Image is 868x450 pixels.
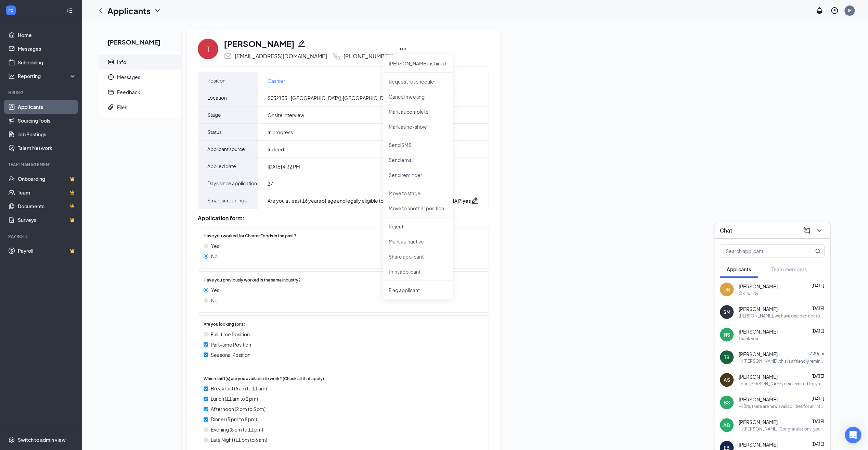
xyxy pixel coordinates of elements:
[399,45,407,53] svg: Ellipses
[720,227,732,234] h3: Chat
[211,330,250,338] span: Full-time Position
[389,190,448,197] p: Move to stage
[8,162,75,167] div: Team Management
[18,73,77,79] div: Reporting
[18,244,76,258] a: PayrollCrown
[268,129,293,136] span: In progress
[463,198,471,204] strong: yes
[207,89,227,106] span: Location
[268,197,471,204] div: Are you at least 16 years of age and legally eligible to work in the [GEOGRAPHIC_DATA]? :
[198,215,489,222] div: Application form:
[739,283,778,290] span: [PERSON_NAME]
[812,419,824,424] span: [DATE]
[18,436,66,443] div: Switch to admin view
[389,141,448,148] p: Send SMS
[389,93,448,100] p: Cancel meeting
[211,385,267,392] span: Breakfast (6 am to 11 am)
[211,297,218,304] span: No
[107,89,114,96] svg: Report
[211,286,219,294] span: Yes
[815,7,824,15] svg: Notifications
[207,141,245,158] span: Applicant source
[235,53,327,60] div: [EMAIL_ADDRESS][DOMAIN_NAME]
[389,78,448,85] p: Request reschedule
[18,42,76,55] a: Messages
[224,38,295,49] h1: [PERSON_NAME]
[344,53,393,60] div: [PHONE_NUMBER]
[739,426,825,432] div: Hi [PERSON_NAME]. Congratulations, your meeting with Long [PERSON_NAME] for Customer Service / Ca...
[739,396,778,403] span: [PERSON_NAME]
[18,213,76,227] a: SurveysCrown
[204,277,301,284] span: Have you previously worked in the same industry?
[723,309,730,315] div: SM
[389,286,448,294] span: Flag applicant
[739,418,778,425] span: [PERSON_NAME]
[268,163,300,170] span: [DATE] 4:32 PM
[739,313,825,319] div: [PERSON_NAME], we have decided not to hire you at this time. Since you have completed the intervi...
[207,175,257,192] span: Days since application
[18,114,76,127] a: Sourcing Tools
[207,124,222,140] span: Status
[830,7,839,15] svg: QuestionInfo
[96,7,105,15] svg: ChevronLeft
[724,399,730,406] div: BS
[723,286,730,293] div: DB
[207,72,225,89] span: Position
[739,336,758,341] div: Thank you
[739,351,778,358] span: [PERSON_NAME]
[8,7,14,14] svg: WorkstreamLogo
[739,358,825,364] div: Hi [PERSON_NAME], this is a friendly reminder. Your meeting with Long [PERSON_NAME] for Customer ...
[812,306,824,311] span: [DATE]
[18,28,76,42] a: Home
[268,112,304,118] span: Onsite Interview
[812,441,824,447] span: [DATE]
[8,436,15,443] svg: Settings
[204,376,324,382] span: Which shift(s) are you available to work? (Check all that apply)
[207,192,247,209] span: Smart screenings
[18,186,76,199] a: TeamCrown
[845,427,861,443] div: Open Intercom Messenger
[8,90,75,96] div: Hiring
[739,328,778,335] span: [PERSON_NAME]
[739,381,825,387] div: Long [PERSON_NAME] is so excited for you to join our team! Do you know anyone else who might be i...
[812,374,824,379] span: [DATE]
[389,172,448,178] p: Send reminder
[720,245,801,258] input: Search applicant
[8,234,75,239] div: Payroll
[471,197,479,205] svg: Pencil
[268,77,285,85] a: Cashier
[812,396,824,401] span: [DATE]
[772,266,807,272] span: Team members
[207,107,221,123] span: Stage
[211,252,218,260] span: No
[224,52,232,60] svg: Email
[211,436,267,443] span: Late Night (11 pm to 6 am)
[8,73,15,79] svg: Analysis
[211,242,219,250] span: Yes
[18,55,76,69] a: Scheduling
[333,52,341,60] svg: Phone
[153,7,161,15] svg: ChevronDown
[117,59,126,65] div: Info
[18,199,76,213] a: DocumentsCrown
[389,60,448,67] p: [PERSON_NAME] as hired
[117,89,140,96] div: Feedback
[66,7,73,14] svg: Collapse
[99,54,181,70] a: ContactCardInfo
[815,248,820,254] svg: MagnifyingGlass
[739,305,778,312] span: [PERSON_NAME]
[389,223,448,230] p: Reject
[206,44,210,54] div: T
[739,441,778,448] span: [PERSON_NAME]
[389,205,448,212] p: Move to another position
[389,238,448,245] p: Mark as inactive
[389,108,448,115] p: Mark as complete
[803,226,811,235] svg: ComposeMessage
[389,157,448,163] p: Send email
[268,95,393,101] span: S032135 - [GEOGRAPHIC_DATA], [GEOGRAPHIC_DATA]
[801,225,812,236] button: ComposeMessage
[107,104,114,111] svg: Paperclip
[739,290,758,296] div: Ok i will ty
